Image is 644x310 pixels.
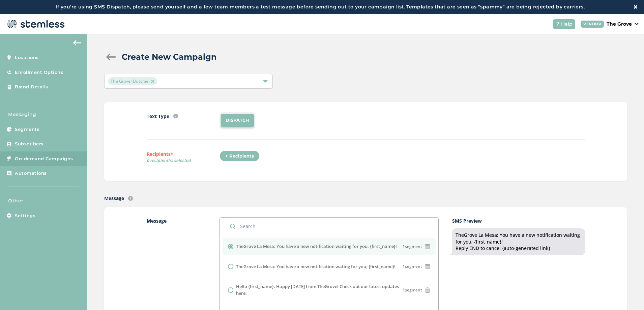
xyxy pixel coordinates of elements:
img: icon-arrow-back-accent-c549486e.svg [73,40,81,46]
img: icon-info-236977d2.svg [173,114,178,118]
img: icon-close-white-1ed751a3.svg [634,5,637,8]
div: TheGrove La Mesa: You have a new notification waiting for you, {first_name}! Reply END to cancel ... [456,232,581,252]
span: Brand Details [15,84,48,90]
p: The Grove [607,21,632,28]
span: segment [403,263,422,270]
img: icon_down-arrow-small-66adaf34.svg [635,23,639,25]
h2: Create New Campaign [122,51,217,63]
span: segment [403,244,422,250]
iframe: Chat Widget [610,278,644,310]
span: Automations [15,170,47,177]
label: Message [104,195,124,202]
label: Recipients* [147,150,220,166]
strong: 1 [403,287,405,293]
li: DISPATCH [221,114,254,127]
img: icon-help-white-03924b79.svg [556,22,560,26]
strong: 1 [403,244,405,249]
span: 0 recipient(s) selected [147,158,220,164]
label: TheGrove La Mesa: You have a new notification waiting for you, {first_name}! [236,243,397,250]
span: Subscribers [15,141,43,147]
span: Settings [15,213,35,219]
span: Segments [15,126,39,133]
img: icon-info-236977d2.svg [128,196,133,201]
label: Hello {first_name}, Happy [DATE] from TheGrove! Check out our latest updates here: [236,283,403,297]
span: segment [403,287,422,293]
span: Enrollment Options [15,69,63,76]
span: Locations [15,54,39,61]
label: SMS Preview [452,217,585,224]
span: The Grove (Dutchie) [108,77,157,85]
input: Search [220,218,438,235]
img: logo-dark-0685b13c.svg [5,17,65,31]
label: Text Type [147,113,169,120]
div: VENDOR [581,21,604,28]
span: Help [561,21,573,28]
strong: 1 [403,263,405,269]
div: + Recipients [219,150,260,162]
img: icon-close-accent-8a337256.svg [151,80,154,83]
label: TheGrove La Mesa: You have a new notification wating for you, {first_name}! [236,263,396,270]
span: On-demand Campaigns [15,156,73,162]
label: If you're using SMS Dispatch, please send yourself and a few team members a test message before s... [7,3,634,10]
